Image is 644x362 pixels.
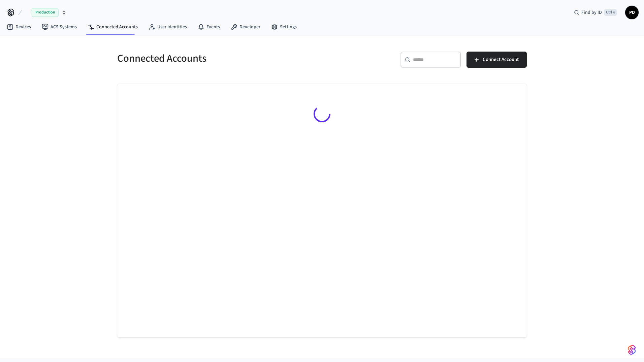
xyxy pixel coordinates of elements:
[628,344,636,355] img: SeamLogoGradient.69752ec5.svg
[483,55,519,64] span: Connect Account
[466,52,527,68] button: Connect Account
[1,21,36,33] a: Devices
[32,8,59,17] span: Production
[117,52,318,65] h5: Connected Accounts
[581,9,602,16] span: Find by ID
[192,21,225,33] a: Events
[225,21,266,33] a: Developer
[36,21,82,33] a: ACS Systems
[143,21,192,33] a: User Identities
[626,6,638,19] span: PD
[82,21,143,33] a: Connected Accounts
[266,21,302,33] a: Settings
[604,9,617,16] span: Ctrl K
[625,6,639,19] button: PD
[569,6,622,19] div: Find by IDCtrl K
